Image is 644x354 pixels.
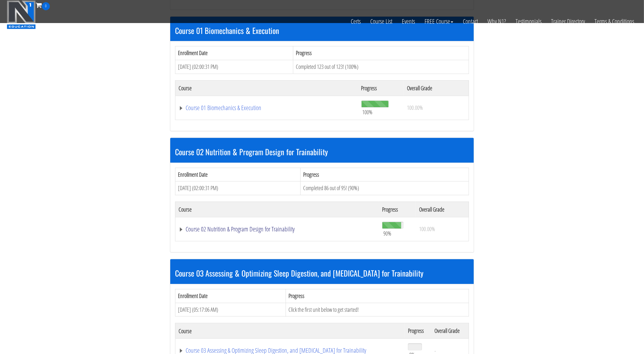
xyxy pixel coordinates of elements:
a: Events [397,10,420,33]
a: Course 03 Assessing & Optimizing Sleep Digestion, and [MEDICAL_DATA] for Trainability [179,347,402,354]
a: FREE Course [420,10,458,33]
h3: Course 01 Biomechanics & Execution [175,26,469,35]
a: Course 01 Biomechanics & Execution [179,105,355,111]
span: 90% [383,230,391,237]
td: 100.00% [404,96,469,120]
a: Testimonials [511,10,546,33]
th: Progress [405,323,431,339]
a: Contact [458,10,483,33]
th: Progress [358,80,404,96]
a: Terms & Conditions [590,10,639,33]
th: Overall Grade [404,80,469,96]
th: Overall Grade [431,323,469,339]
th: Overall Grade [416,202,469,217]
a: Course List [365,10,397,33]
th: Course [175,202,379,217]
th: Enrollment Date [175,46,293,60]
td: Click the first unit below to get started! [286,303,469,317]
th: Progress [301,168,469,181]
td: [DATE] (02:00:31 PM) [175,60,293,74]
th: Enrollment Date [175,289,286,303]
th: Progress [293,46,469,60]
span: 100% [363,109,373,116]
span: 0 [42,2,50,10]
td: Completed 123 out of 123! (100%) [293,60,469,74]
td: [DATE] (05:17:06 AM) [175,303,286,317]
th: Enrollment Date [175,168,301,181]
h3: Course 03 Assessing & Optimizing Sleep Digestion, and [MEDICAL_DATA] for Trainability [175,269,469,277]
td: [DATE] (02:00:31 PM) [175,181,301,195]
th: Progress [379,202,416,217]
a: Trainer Directory [546,10,590,33]
td: Completed 86 out of 95! (90%) [301,181,469,195]
th: Course [175,323,405,339]
a: 0 [36,1,50,9]
th: Course [175,80,358,96]
img: n1-education [7,0,36,29]
a: Why N1? [483,10,511,33]
h3: Course 02 Nutrition & Program Design for Trainability [175,148,469,156]
th: Progress [286,289,469,303]
td: 100.00% [416,217,469,241]
a: Course 02 Nutrition & Program Design for Trainability [179,226,376,232]
a: Certs [346,10,365,33]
